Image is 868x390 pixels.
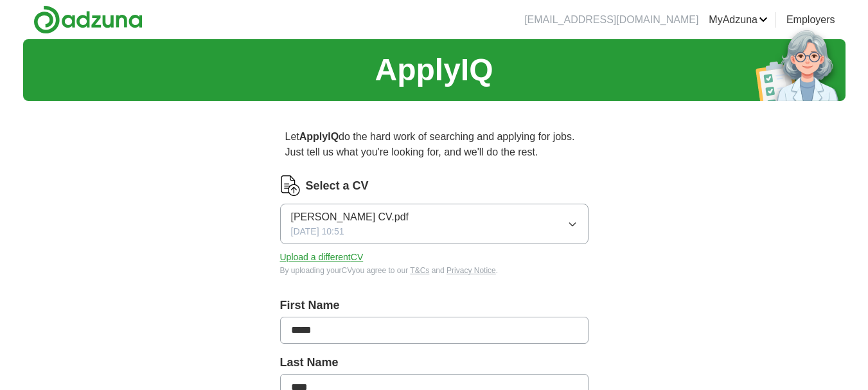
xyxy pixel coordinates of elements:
p: Let do the hard work of searching and applying for jobs. Just tell us what you're looking for, an... [280,124,589,165]
label: Last Name [280,354,589,371]
img: Adzuna logo [33,5,143,34]
a: Employers [786,12,835,28]
h1: ApplyIQ [375,47,493,93]
a: MyAdzuna [709,12,768,28]
label: Select a CV [306,177,369,195]
li: [EMAIL_ADDRESS][DOMAIN_NAME] [524,12,698,28]
img: CV Icon [280,175,301,196]
button: [PERSON_NAME] CV.pdf[DATE] 10:51 [280,204,589,244]
a: Privacy Notice [447,266,496,275]
div: By uploading your CV you agree to our and . [280,265,589,276]
a: T&Cs [410,266,429,275]
span: [DATE] 10:51 [291,225,344,238]
button: Upload a differentCV [280,251,364,264]
span: [PERSON_NAME] CV.pdf [291,209,409,225]
label: First Name [280,297,589,314]
strong: ApplyIQ [299,131,339,142]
